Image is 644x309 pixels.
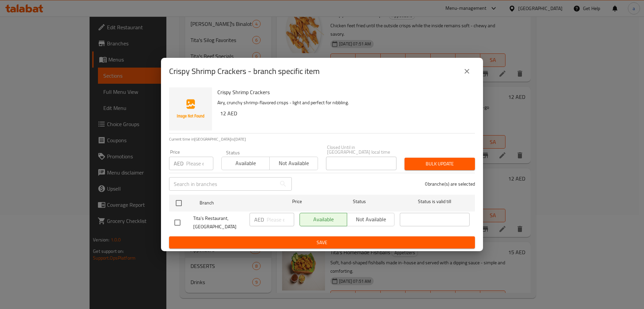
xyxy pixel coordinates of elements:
input: Search in branches [169,177,276,191]
span: Branch [200,199,269,207]
img: Crispy Shrimp Crackers [169,87,212,130]
h6: 12 AED [220,109,470,118]
button: Save [169,236,475,249]
input: Please enter price [267,213,294,226]
span: Status [325,197,394,206]
button: close [459,63,475,79]
h2: Crispy Shrimp Crackers - branch specific item [169,66,320,77]
button: Not available [269,157,318,170]
span: Available [224,158,267,168]
span: Status is valid till [400,197,470,206]
button: Bulk update [405,158,475,170]
p: 0 branche(s) are selected [425,181,475,187]
span: Tita’s Restaurant, [GEOGRAPHIC_DATA] [193,214,244,231]
h6: Crispy Shrimp Crackers [217,87,470,97]
input: Please enter price [186,157,213,170]
p: AED [174,159,183,167]
span: Save [174,238,470,247]
span: Price [275,197,319,206]
p: Current time in [GEOGRAPHIC_DATA] is [DATE] [169,136,475,142]
p: AED [254,216,264,224]
span: Bulk update [410,160,470,168]
button: Available [221,157,270,170]
span: Not available [272,158,315,168]
p: Airy, crunchy shrimp-flavored crisps - light and perfect for nibbling. [217,99,470,107]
